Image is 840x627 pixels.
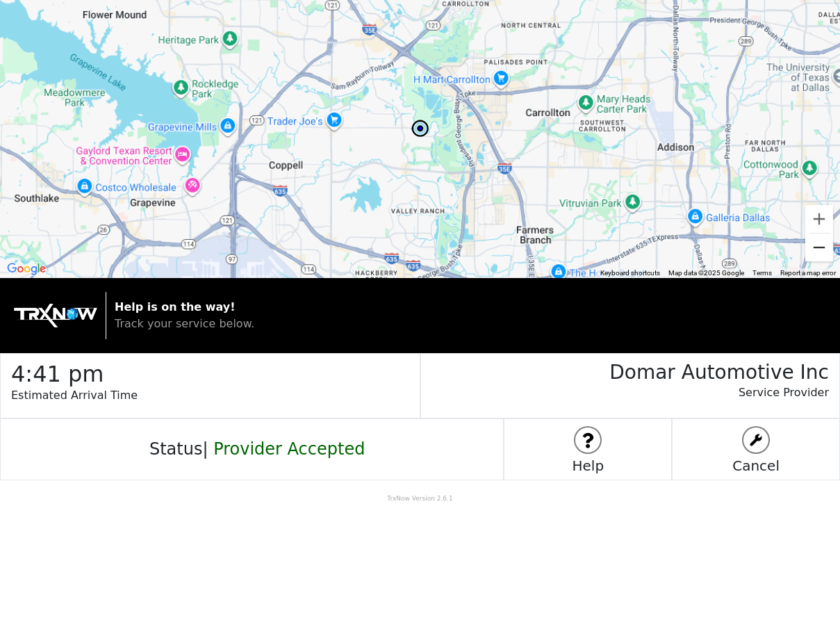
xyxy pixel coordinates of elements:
[3,260,49,278] img: Google
[11,387,420,418] p: Estimated Arrival Time
[139,439,365,459] h4: Status |
[575,427,600,453] img: logo stuff
[668,269,744,277] span: Map data ©2025 Google
[11,354,420,387] h2: 4:41 pm
[115,300,236,313] strong: Help is on the way!
[805,234,833,261] button: Zoom out
[673,457,839,474] h5: Cancel
[3,260,49,278] a: Open this area in Google Maps (opens a new window)
[805,205,833,233] button: Zoom in
[743,427,768,453] img: logo stuff
[504,457,671,474] h5: Help
[752,269,772,277] a: Terms (opens in new tab)
[14,304,97,327] img: trx now logo
[600,268,660,278] button: Keyboard shortcuts
[780,269,836,277] a: Report a map error
[213,439,365,459] span: Provider Accepted
[421,384,830,415] p: Service Provider
[115,317,254,330] span: Track your service below.
[421,354,830,384] h3: Domar Automotive Inc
